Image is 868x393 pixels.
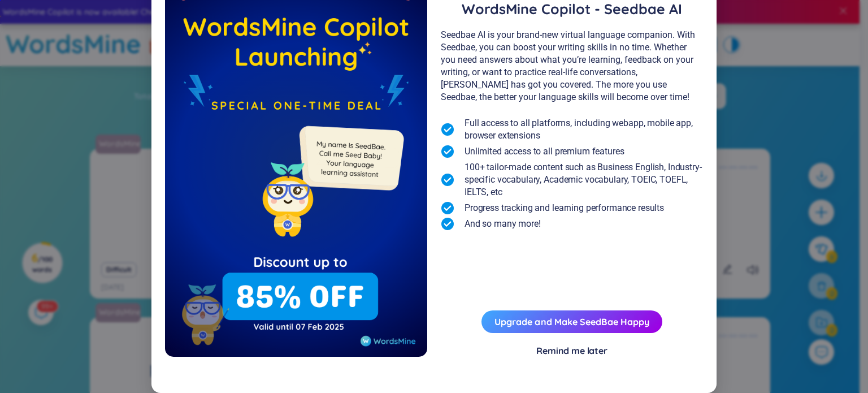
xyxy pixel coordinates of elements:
[465,117,703,142] span: Full access to all platforms, including webapp, mobile app, browser extensions
[465,202,664,214] span: Progress tracking and learning performance results
[481,310,662,333] button: Upgrade and Make SeedBae Happy
[465,218,541,230] span: And so many more!
[536,344,607,357] div: Remind me later
[441,1,703,18] span: WordsMine Copilot - Seedbae AI
[294,103,406,215] img: minionSeedbaeMessage.35ffe99e.png
[441,29,703,103] div: Seedbae AI is your brand-new virtual language companion. With Seedbae, you can boost your writing...
[465,161,703,198] span: 100+ tailor-made content such as Business English, Industry-specific vocabulary, Academic vocabul...
[494,316,649,327] a: Upgrade and Make SeedBae Happy
[465,145,624,158] span: Unlimited access to all premium features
